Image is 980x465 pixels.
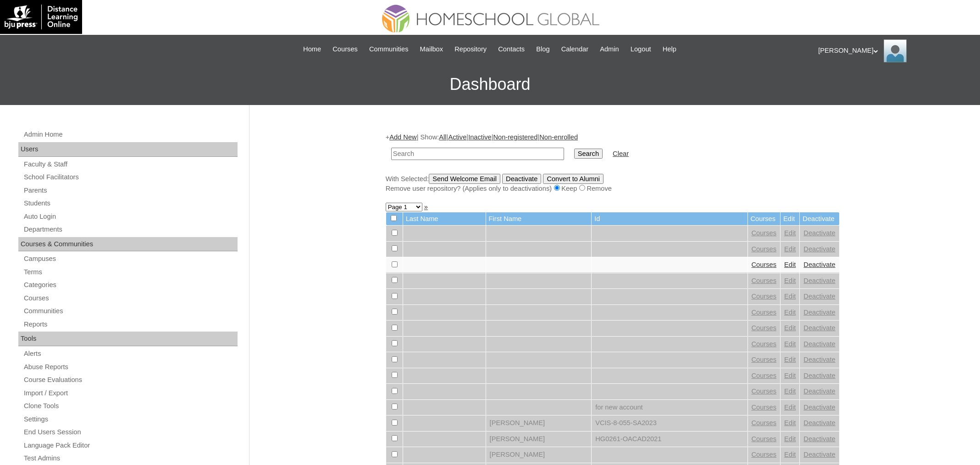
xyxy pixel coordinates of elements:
[493,44,529,55] a: Contacts
[631,44,651,55] span: Logout
[803,372,835,379] a: Deactivate
[386,174,840,194] div: With Selected:
[781,212,799,226] td: Edit
[369,44,409,55] span: Communities
[23,453,238,464] a: Test Admins
[403,212,486,226] td: Last Name
[784,372,796,379] a: Edit
[23,387,238,399] a: Import / Export
[532,44,554,55] a: Blog
[784,387,796,395] a: Edit
[752,293,777,300] a: Courses
[486,432,592,447] td: [PERSON_NAME]
[429,174,500,184] input: Send Welcome Email
[574,149,603,159] input: Search
[5,5,78,29] img: logo-white.png
[498,44,525,55] span: Contacts
[803,451,835,458] a: Deactivate
[784,261,796,268] a: Edit
[23,224,238,235] a: Departments
[658,44,681,55] a: Help
[784,309,796,316] a: Edit
[23,440,238,451] a: Language Pack Editor
[23,319,238,330] a: Reports
[23,211,238,222] a: Auto Login
[803,309,835,316] a: Deactivate
[23,172,238,183] a: School Facilitators
[486,415,592,431] td: [PERSON_NAME]
[486,447,592,463] td: [PERSON_NAME]
[391,148,564,160] input: Search
[23,198,238,209] a: Students
[752,277,777,284] a: Courses
[784,293,796,300] a: Edit
[23,159,238,170] a: Faculty & Staff
[592,415,747,431] td: VCIS-8-055-SA2023
[803,261,835,268] a: Deactivate
[536,44,549,55] span: Blog
[752,229,777,237] a: Courses
[23,253,238,265] a: Campuses
[386,133,840,193] div: + | Show: | | | |
[595,44,624,55] a: Admin
[748,212,781,226] td: Courses
[784,324,796,332] a: Edit
[803,340,835,348] a: Deactivate
[803,277,835,284] a: Deactivate
[752,340,777,348] a: Courses
[18,332,238,346] div: Tools
[752,309,777,316] a: Courses
[752,387,777,395] a: Courses
[328,44,362,55] a: Courses
[752,435,777,443] a: Courses
[415,44,448,55] a: Mailbox
[468,133,492,141] a: Inactive
[626,44,656,55] a: Logout
[18,237,238,252] div: Courses & Communities
[752,324,777,332] a: Courses
[784,451,796,458] a: Edit
[803,245,835,253] a: Deactivate
[493,133,537,141] a: Non-registered
[784,277,796,284] a: Edit
[486,212,592,226] td: First Name
[18,142,238,157] div: Users
[752,245,777,253] a: Courses
[454,44,487,55] span: Repository
[502,174,541,184] input: Deactivate
[592,432,747,447] td: HG0261-OACAD2021
[23,361,238,373] a: Abuse Reports
[365,44,413,55] a: Communities
[23,266,238,278] a: Terms
[592,400,747,415] td: for new account
[803,387,835,395] a: Deactivate
[557,44,593,55] a: Calendar
[561,44,588,55] span: Calendar
[784,356,796,363] a: Edit
[23,400,238,412] a: Clone Tools
[752,261,777,268] a: Courses
[23,279,238,291] a: Categories
[448,133,466,141] a: Active
[784,245,796,253] a: Edit
[299,44,326,55] a: Home
[784,404,796,411] a: Edit
[23,374,238,386] a: Course Evaluations
[752,419,777,426] a: Courses
[23,185,238,196] a: Parents
[389,133,416,141] a: Add New
[818,39,971,62] div: [PERSON_NAME]
[420,44,443,55] span: Mailbox
[803,356,835,363] a: Deactivate
[752,372,777,379] a: Courses
[800,212,839,226] td: Deactivate
[803,404,835,411] a: Deactivate
[663,44,676,55] span: Help
[23,426,238,438] a: End Users Session
[884,39,907,62] img: Ariane Ebuen
[23,414,238,425] a: Settings
[752,404,777,411] a: Courses
[752,451,777,458] a: Courses
[23,129,238,140] a: Admin Home
[784,340,796,348] a: Edit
